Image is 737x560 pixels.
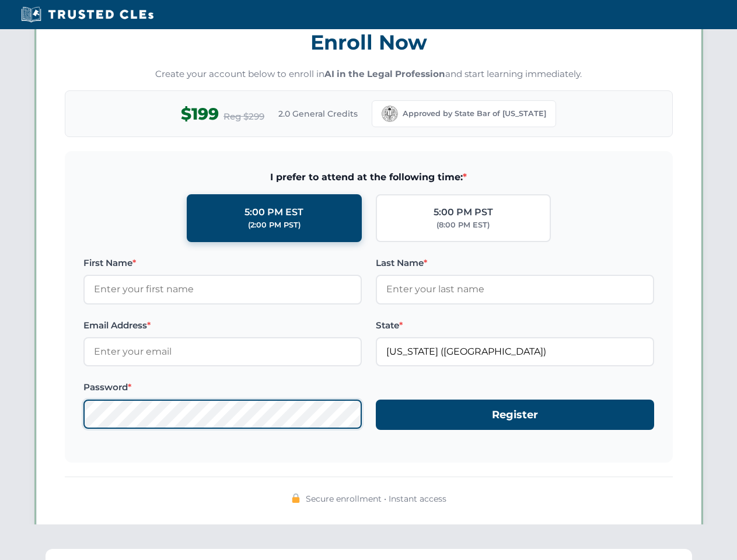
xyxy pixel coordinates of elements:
span: 2.0 General Credits [278,107,358,120]
img: 🔒 [291,494,301,503]
label: State [376,318,654,332]
div: (8:00 PM EST) [436,219,490,231]
div: 5:00 PM PST [434,205,493,220]
p: Create your account below to enroll in and start learning immediately. [65,68,673,81]
button: Register [376,400,654,430]
img: Trusted CLEs [18,6,157,23]
label: Password [83,380,362,394]
input: Enter your first name [83,275,362,304]
input: California (CA) [376,337,654,366]
strong: AI in the Legal Profession [324,68,445,79]
label: Email Address [83,318,362,332]
span: I prefer to attend at the following time: [83,170,654,185]
span: Approved by State Bar of [US_STATE] [403,108,546,120]
input: Enter your email [83,337,362,366]
div: 5:00 PM EST [244,205,303,220]
label: First Name [83,256,362,270]
img: California Bar [382,106,398,122]
span: $199 [181,101,219,127]
span: Secure enrollment • Instant access [306,492,446,505]
label: Last Name [376,256,654,270]
span: Reg $299 [223,110,264,124]
input: Enter your last name [376,275,654,304]
div: (2:00 PM PST) [248,219,301,231]
h3: Enroll Now [65,24,673,61]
